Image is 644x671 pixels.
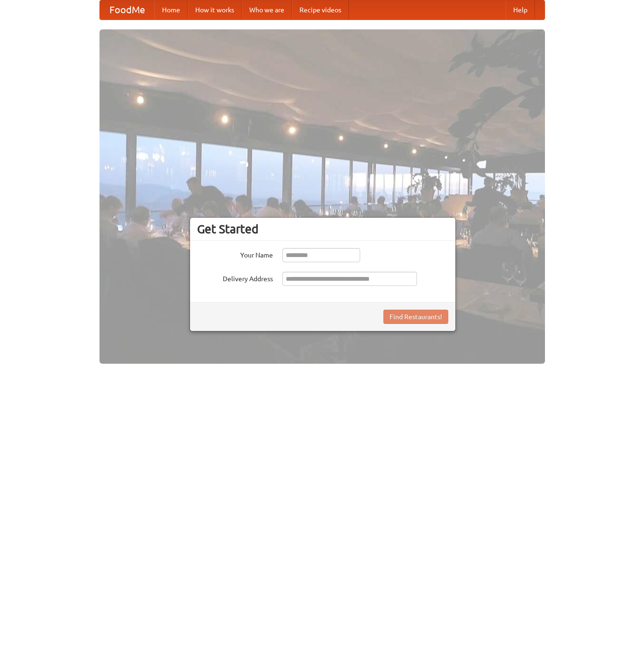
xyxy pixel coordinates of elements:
[197,272,273,284] label: Delivery Address
[154,0,188,19] a: Home
[100,0,154,19] a: FoodMe
[197,222,448,236] h3: Get Started
[188,0,242,19] a: How it works
[383,310,448,324] button: Find Restaurants!
[242,0,292,19] a: Who we are
[506,0,535,19] a: Help
[197,248,273,260] label: Your Name
[292,0,349,19] a: Recipe videos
